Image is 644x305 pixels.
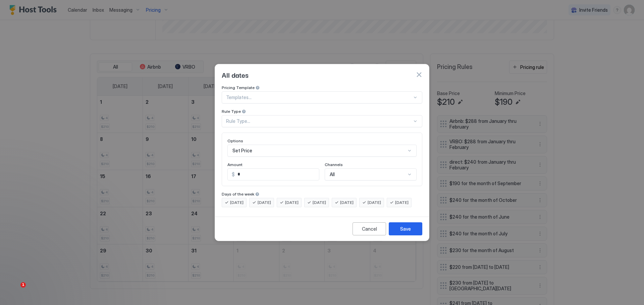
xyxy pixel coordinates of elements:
span: [DATE] [340,200,354,206]
span: Pricing Template [222,85,255,90]
span: [DATE] [313,200,326,206]
span: [DATE] [230,200,244,206]
span: [DATE] [285,200,299,206]
span: Days of the week [222,192,254,197]
div: Cancel [362,225,377,232]
span: Rule Type [222,109,241,114]
span: $ [232,171,235,177]
button: Save [389,222,422,235]
span: 1 [20,282,26,288]
span: Options [227,138,243,143]
span: Amount [227,162,243,167]
span: Channels [325,162,343,167]
div: Rule Type... [226,118,412,124]
span: All [330,171,335,177]
input: Input Field [235,169,319,180]
span: [DATE] [368,200,381,206]
iframe: Intercom notifications message [5,240,139,287]
span: All dates [222,70,249,80]
span: [DATE] [258,200,271,206]
div: Save [400,225,411,232]
span: [DATE] [395,200,409,206]
iframe: Intercom live chat [7,282,23,298]
span: Set Price [232,148,252,154]
button: Cancel [353,222,386,235]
